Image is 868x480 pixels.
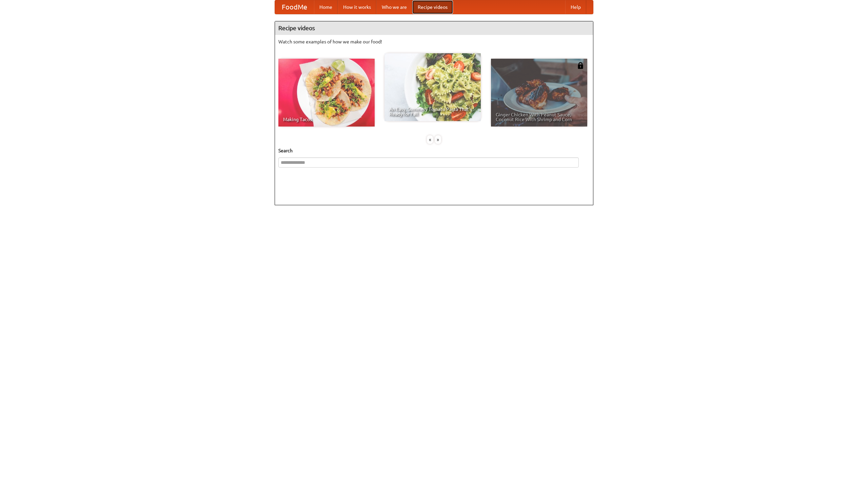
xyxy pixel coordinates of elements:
a: Help [565,0,586,14]
a: Who we are [376,0,412,14]
div: » [435,135,441,144]
a: Recipe videos [412,0,453,14]
a: How it works [338,0,376,14]
span: An Easy, Summery Tomato Pasta That's Ready for Fall [389,107,476,116]
a: Home [314,0,338,14]
a: FoodMe [275,0,314,14]
div: « [427,135,433,144]
img: 483408.png [577,62,584,69]
h5: Search [278,147,590,154]
a: An Easy, Summery Tomato Pasta That's Ready for Fall [384,53,481,121]
h4: Recipe videos [275,21,593,35]
a: Making Tacos [278,59,375,127]
span: Making Tacos [283,117,370,122]
p: Watch some examples of how we make our food! [278,38,590,45]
